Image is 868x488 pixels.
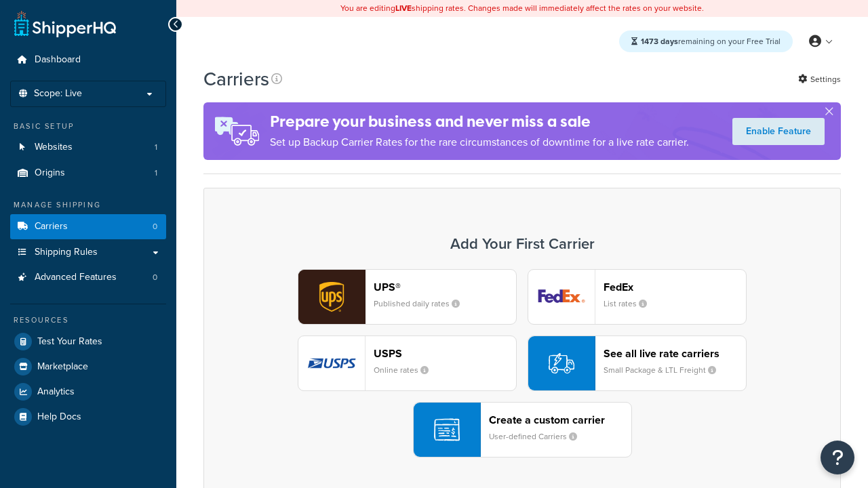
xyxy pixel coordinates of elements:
div: remaining on your Free Trial [619,30,793,52]
small: List rates [604,298,658,310]
span: Test Your Rates [37,336,102,348]
div: Basic Setup [10,121,166,132]
p: Set up Backup Carrier Rates for the rare circumstances of downtime for a live rate carrier. [270,133,689,152]
button: usps logoUSPSOnline rates [298,335,517,391]
button: Create a custom carrierUser-defined Carriers [413,402,632,457]
div: Manage Shipping [10,199,166,211]
span: Scope: Live [34,88,82,100]
span: Analytics [37,386,75,398]
header: See all live rate carriers [604,347,746,360]
button: See all live rate carriersSmall Package & LTL Freight [528,335,747,391]
span: Advanced Features [35,272,117,283]
header: FedEx [604,281,746,293]
li: Carriers [10,214,166,239]
li: Origins [10,161,166,186]
li: Websites [10,135,166,160]
a: Enable Feature [732,118,825,145]
a: Test Your Rates [10,329,166,354]
header: UPS® [374,281,516,293]
a: Carriers 0 [10,214,166,239]
strong: 1473 days [641,35,678,47]
button: Open Resource Center [821,441,854,474]
img: ups logo [298,270,365,324]
button: fedEx logoFedExList rates [528,269,747,325]
small: Small Package & LTL Freight [604,364,727,376]
button: ups logoUPS®Published daily rates [298,269,517,325]
header: Create a custom carrier [489,413,631,426]
span: Dashboard [35,54,81,66]
a: Origins 1 [10,161,166,186]
small: Online rates [374,364,439,376]
li: Advanced Features [10,265,166,290]
a: Analytics [10,380,166,404]
b: LIVE [395,2,412,14]
small: Published daily rates [374,298,471,310]
span: Origins [35,167,65,179]
div: Resources [10,314,166,326]
span: 1 [155,167,157,179]
h1: Carriers [203,66,269,92]
h4: Prepare your business and never miss a sale [270,110,689,133]
span: Marketplace [37,361,88,373]
img: fedEx logo [528,270,595,324]
img: ad-rules-rateshop-fe6ec290ccb7230408bd80ed9643f0289d75e0ffd9eb532fc0e269fcd187b520.png [203,102,270,160]
span: 0 [153,272,157,283]
h3: Add Your First Carrier [218,236,827,252]
header: USPS [374,347,516,360]
a: Help Docs [10,405,166,429]
small: User-defined Carriers [489,430,588,443]
img: usps logo [298,336,365,390]
span: 1 [155,142,157,153]
a: Settings [798,70,841,89]
a: ShipperHQ Home [14,10,116,37]
span: Help Docs [37,411,81,423]
img: icon-carrier-liverate-becf4550.svg [549,350,574,376]
img: icon-carrier-custom-c93b8a24.svg [434,417,460,443]
span: Carriers [35,221,68,232]
a: Dashboard [10,47,166,73]
span: Shipping Rules [35,247,98,258]
a: Marketplace [10,354,166,379]
a: Shipping Rules [10,240,166,265]
span: Websites [35,142,73,153]
a: Websites 1 [10,135,166,160]
span: 0 [153,221,157,232]
a: Advanced Features 0 [10,265,166,290]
